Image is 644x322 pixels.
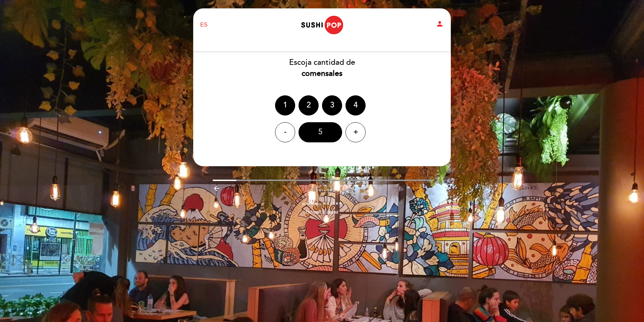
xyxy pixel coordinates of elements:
[280,16,364,34] a: Sushipop [PERSON_NAME]
[299,95,319,116] div: 2
[299,122,342,142] div: 5
[213,184,221,192] i: arrow_backward
[275,95,295,116] div: 1
[323,202,342,205] img: MEITRE
[275,122,295,142] div: -
[306,210,338,214] a: Política de privacidad
[302,201,342,206] a: powered by
[322,95,342,116] div: 3
[436,20,444,30] button: person
[345,95,366,116] div: 4
[345,122,366,142] div: +
[436,20,444,28] i: person
[302,69,342,78] b: comensales
[193,57,451,79] div: Escoja cantidad de
[302,201,321,206] span: powered by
